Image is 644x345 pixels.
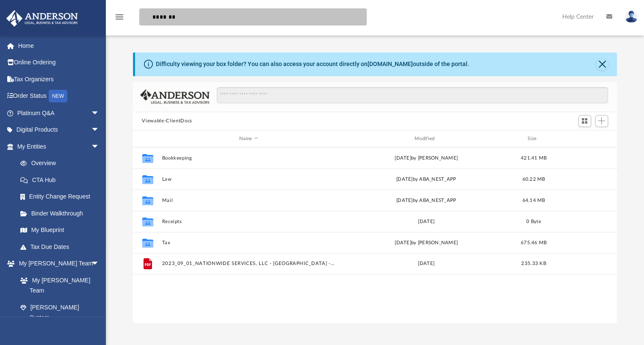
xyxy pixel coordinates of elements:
[162,261,335,267] button: 2023_09_01_NATIONWIDE SERVICES, LLC - [GEOGRAPHIC_DATA] - WSD.pdf
[554,135,614,143] div: id
[162,240,335,246] button: Tax
[368,61,413,67] a: [DOMAIN_NAME]
[520,156,546,160] span: 421.41 MB
[595,115,608,127] button: Add
[521,262,546,266] span: 235.33 KB
[6,37,112,54] a: Home
[339,239,513,247] div: [DATE] by [PERSON_NAME]
[162,177,335,182] button: Law
[136,135,158,143] div: id
[49,90,67,102] div: NEW
[522,177,545,182] span: 60.22 MB
[339,155,513,162] div: [DATE] by [PERSON_NAME]
[339,197,513,204] div: [DATE] by ABA_NEST_APP
[142,117,192,125] button: Viewable-ClientDocs
[91,121,108,139] span: arrow_drop_down
[4,10,80,27] img: Anderson Advisors Platinum Portal
[578,115,591,127] button: Switch to Grid View
[339,260,513,268] div: [DATE]
[596,58,608,70] button: Close
[625,11,638,23] img: User Pic
[162,155,335,161] button: Bookkeeping
[91,105,108,122] span: arrow_drop_down
[12,222,108,239] a: My Blueprint
[339,176,513,183] div: [DATE] by ABA_NEST_APP
[114,16,124,22] a: menu
[156,60,469,69] div: Difficulty viewing your box folder? You can also access your account directly on outside of the p...
[162,219,335,224] button: Receipts
[141,11,151,21] i: search
[517,135,550,143] div: Size
[6,138,112,155] a: My Entitiesarrow_drop_down
[161,135,335,143] div: Name
[6,71,112,88] a: Tax Organizers
[12,238,112,255] a: Tax Due Dates
[12,188,112,205] a: Entity Change Request
[526,219,541,224] span: 0 Byte
[114,12,124,22] i: menu
[12,205,112,222] a: Binder Walkthrough
[162,198,335,203] button: Mail
[91,138,108,155] span: arrow_drop_down
[520,240,546,245] span: 675.46 MB
[91,255,108,273] span: arrow_drop_down
[12,299,108,326] a: [PERSON_NAME] System
[217,87,608,103] input: Search files and folders
[6,121,112,138] a: Digital Productsarrow_drop_down
[6,255,108,272] a: My [PERSON_NAME] Teamarrow_drop_down
[6,105,112,121] a: Platinum Q&Aarrow_drop_down
[12,272,104,299] a: My [PERSON_NAME] Team
[339,135,513,143] div: Modified
[12,155,112,172] a: Overview
[12,171,112,188] a: CTA Hub
[133,147,617,323] div: grid
[522,198,545,203] span: 64.14 MB
[339,218,513,226] div: [DATE]
[6,88,112,105] a: Order StatusNEW
[6,54,112,71] a: Online Ordering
